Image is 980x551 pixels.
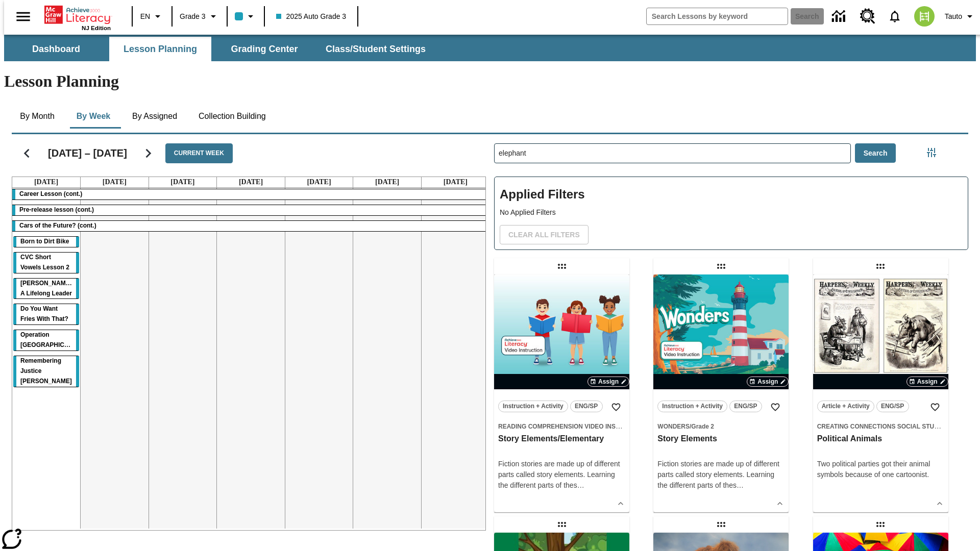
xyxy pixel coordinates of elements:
span: Topic: Reading Comprehension Video Instruction/null [498,421,625,432]
button: Assign Choose Dates [747,377,789,387]
span: Do You Want Fries With That? [20,305,68,322]
div: lesson details [653,274,789,512]
button: Assign Choose Dates [587,377,629,387]
h3: Political Animals [817,434,944,444]
p: No Applied Filters [500,207,963,218]
span: Creating Connections Social Studies [817,423,949,430]
div: Cars of the Future? (cont.) [12,221,489,231]
button: Class color is light blue. Change class color [231,7,261,26]
button: Next [135,140,161,166]
button: Show Details [613,496,628,511]
span: Topic: Wonders/Grade 2 [657,421,785,432]
span: s [574,481,577,489]
div: CVC Short Vowels Lesson 2 [13,253,79,273]
button: Grade: Grade 3, Select a grade [176,7,224,26]
div: Draggable lesson: Story Elements [713,258,729,274]
button: Current Week [165,143,233,163]
button: Language: EN, Select a language [136,7,168,26]
button: Previous [14,140,40,166]
div: Draggable lesson: Consonant +le Syllables Lesson 3 [872,516,889,533]
button: ENG/SP [570,400,603,412]
span: Wonders [657,423,690,430]
h2: Applied Filters [500,182,963,207]
button: Lesson Planning [109,37,211,61]
button: Add to Favorites [766,398,785,416]
a: September 16, 2025 [101,177,129,187]
a: September 19, 2025 [305,177,333,187]
input: Search Lessons By Keyword [495,144,850,163]
span: ENG/SP [734,401,757,412]
button: By Week [68,104,119,129]
div: Do You Want Fries With That? [13,304,79,324]
button: Open side menu [8,2,38,32]
div: Draggable lesson: Oteos, the Elephant of Surprise [554,516,570,533]
button: Dashboard [5,37,107,61]
a: September 21, 2025 [442,177,470,187]
span: Assign [917,377,938,386]
h3: Story Elements/Elementary [498,434,625,444]
div: Fiction stories are made up of different parts called story elements. Learning the different part... [657,459,785,491]
h1: Lesson Planning [4,72,976,91]
div: Draggable lesson: Welcome to Pleistocene Park [713,516,729,533]
img: avatar image [914,6,935,27]
div: Dianne Feinstein: A Lifelong Leader [13,279,79,299]
div: Home [44,4,111,31]
button: Filters Side menu [921,142,942,163]
div: Career Lesson (cont.) [12,189,489,199]
h2: [DATE] – [DATE] [48,147,127,159]
span: / [690,423,691,430]
a: Home [44,5,111,25]
button: By Assigned [124,104,185,129]
button: Search [855,143,896,163]
button: Instruction + Activity [498,400,568,412]
button: Show Details [772,496,788,511]
a: Resource Center, Will open in new tab [854,3,881,30]
span: Reading Comprehension Video Instruction [498,423,647,430]
div: lesson details [813,274,948,512]
span: Instruction + Activity [503,401,563,412]
button: Class/Student Settings [317,37,434,61]
button: Article + Activity [817,400,874,412]
a: September 15, 2025 [32,177,60,187]
div: Operation London Bridge [13,330,79,350]
span: Instruction + Activity [662,401,723,412]
span: s [733,481,737,489]
input: search field [647,8,788,24]
button: Collection Building [190,104,274,129]
span: Cars of the Future? (cont.) [19,222,96,229]
span: NJ Edition [82,25,111,31]
a: September 18, 2025 [237,177,265,187]
span: ENG/SP [575,401,598,412]
span: Career Lesson (cont.) [19,190,82,197]
div: SubNavbar [4,35,976,61]
h3: Story Elements [657,434,785,444]
button: ENG/SP [876,400,909,412]
div: lesson details [494,274,629,512]
span: EN [140,11,150,22]
span: Grade 3 [180,11,206,22]
div: SubNavbar [4,37,435,61]
div: Two political parties got their animal symbols because of one cartoonist. [817,459,944,480]
span: Dianne Feinstein: A Lifelong Leader [20,280,74,297]
button: Add to Favorites [926,398,944,416]
span: Article + Activity [822,401,870,412]
div: Applied Filters [494,177,968,250]
span: … [577,481,584,489]
a: September 17, 2025 [168,177,197,187]
button: Instruction + Activity [657,400,727,412]
button: Assign Choose Dates [906,377,948,387]
div: Pre-release lesson (cont.) [12,205,489,215]
span: Tauto [945,11,962,22]
div: Fiction stories are made up of different parts called story elements. Learning the different part... [498,459,625,491]
div: Remembering Justice O'Connor [13,356,79,387]
button: Profile/Settings [941,7,980,26]
span: Assign [757,377,778,386]
span: … [737,481,744,489]
span: Born to Dirt Bike [20,238,69,245]
span: ENG/SP [881,401,904,412]
button: Show Details [932,496,947,511]
a: Data Center [826,3,854,31]
button: By Month [12,104,63,129]
span: CVC Short Vowels Lesson 2 [20,254,69,271]
button: ENG/SP [729,400,762,412]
